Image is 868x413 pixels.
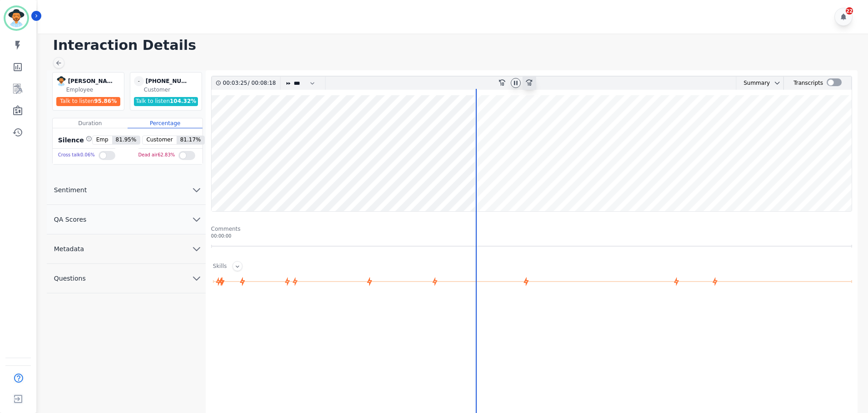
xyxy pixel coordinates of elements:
[213,262,227,271] div: Skills
[56,136,92,145] div: Silence
[47,264,206,293] button: Questions chevron down
[66,86,122,93] div: Employee
[128,118,202,128] div: Percentage
[47,274,93,283] span: Questions
[846,7,853,15] div: 22
[191,214,202,225] svg: chevron down
[5,7,27,29] img: Bordered avatar
[138,149,175,162] div: Dead air 62.83 %
[144,86,200,93] div: Customer
[223,77,248,90] div: 00:03:25
[191,243,202,254] svg: chevron down
[47,244,91,253] span: Metadata
[223,77,278,90] div: /
[794,77,823,90] div: Transcripts
[68,76,113,86] div: [PERSON_NAME]
[93,136,112,144] span: Emp
[94,98,117,104] span: 95.86 %
[47,205,206,234] button: QA Scores chevron down
[47,234,206,264] button: Metadata chevron down
[191,273,202,284] svg: chevron down
[58,149,95,162] div: Cross talk 0.06 %
[112,136,140,144] span: 81.95 %
[211,225,852,233] div: Comments
[134,76,144,86] span: -
[770,79,781,87] button: chevron down
[170,98,196,104] span: 104.32 %
[53,37,859,53] h1: Interaction Details
[47,185,94,194] span: Sentiment
[177,136,205,144] span: 81.17 %
[250,77,275,90] div: 00:08:18
[56,97,121,106] div: Talk to listen
[47,215,94,224] span: QA Scores
[134,97,198,106] div: Talk to listen
[146,76,191,86] div: [PHONE_NUMBER]
[191,185,202,195] svg: chevron down
[736,77,770,90] div: Summary
[47,175,206,205] button: Sentiment chevron down
[53,118,128,128] div: Duration
[143,136,176,144] span: Customer
[211,233,852,239] div: 00:00:00
[774,79,781,87] svg: chevron down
